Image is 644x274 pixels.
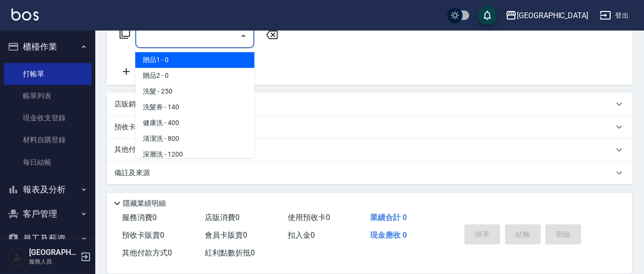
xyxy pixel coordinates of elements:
[4,85,91,107] a: 帳單列表
[370,213,407,222] span: 業績合計 0
[4,151,91,173] a: 每日結帳
[135,52,254,68] span: 贈品1 - 0
[114,122,150,132] p: 預收卡販賣
[4,201,91,226] button: 客戶管理
[478,6,497,25] button: save
[135,115,254,131] span: 健康洗 - 400
[502,6,592,25] button: [GEOGRAPHIC_DATA]
[135,68,254,84] span: 贈品2 - 0
[205,213,240,222] span: 店販消費 0
[135,131,254,147] span: 清潔洗 - 800
[114,99,143,109] p: 店販銷售
[236,28,251,43] button: Close
[596,7,633,24] button: 登出
[11,9,39,21] img: Logo
[114,145,202,155] p: 其他付款方式
[122,231,164,240] span: 預收卡販賣 0
[135,147,254,162] span: 深層洗 - 1200
[205,248,255,257] span: 紅利點數折抵 0
[517,10,588,21] div: [GEOGRAPHIC_DATA]
[288,231,315,240] span: 扣入金 0
[123,199,166,209] p: 隱藏業績明細
[107,116,633,138] div: 預收卡販賣
[122,213,157,222] span: 服務消費 0
[122,248,172,257] span: 其他付款方式 0
[107,93,633,116] div: 店販銷售
[114,168,150,178] p: 備註及來源
[4,34,91,59] button: 櫃檯作業
[107,138,633,161] div: 其他付款方式入金可用餘額: 0
[4,107,91,129] a: 現金收支登錄
[107,161,633,184] div: 備註及來源
[205,231,247,240] span: 會員卡販賣 0
[29,248,78,257] h5: [GEOGRAPHIC_DATA]
[4,63,91,85] a: 打帳單
[135,84,254,99] span: 洗髮 - 250
[8,247,27,266] img: Person
[4,129,91,151] a: 材料自購登錄
[4,226,91,251] button: 員工及薪資
[370,231,407,240] span: 現金應收 0
[288,213,330,222] span: 使用預收卡 0
[4,177,91,202] button: 報表及分析
[135,99,254,115] span: 洗髮券 - 140
[29,257,78,266] p: 服務人員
